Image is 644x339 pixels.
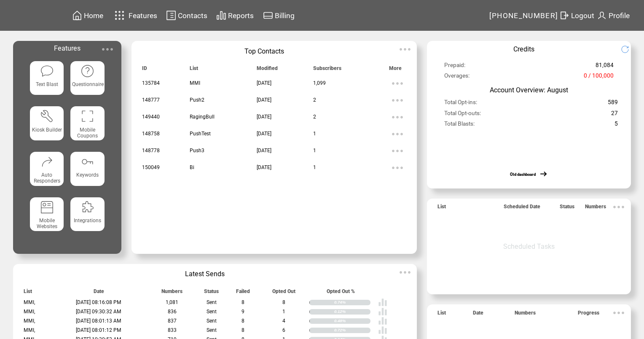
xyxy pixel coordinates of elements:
img: ellypsis.svg [389,75,406,92]
span: Sent [207,318,217,324]
span: 1 [282,309,285,315]
img: ellypsis.svg [610,304,627,321]
img: tool%201.svg [40,109,54,123]
span: Opted Out [272,288,295,298]
img: ellypsis.svg [99,41,116,58]
span: Bi [190,164,194,170]
span: Mobile Websites [37,218,57,229]
span: 2 [313,97,316,103]
span: Numbers [161,288,182,298]
span: List [24,288,32,298]
a: Keywords [70,152,104,191]
span: 8 [241,318,244,324]
span: 6 [282,327,285,333]
div: 0.12% [334,309,370,314]
a: Text Blast [30,61,64,100]
img: poll%20-%20white.svg [378,307,387,316]
span: 148777 [142,97,160,103]
div: 0.48% [334,318,370,323]
span: Profile [609,11,630,20]
span: 8 [241,327,244,333]
span: MMI, [24,299,35,305]
a: Questionnaire [70,61,104,100]
span: More [389,65,402,75]
a: Kiosk Builder [30,106,64,145]
a: Reports [215,9,255,22]
span: 81,084 [596,62,614,72]
span: Latest Sends [185,270,225,278]
span: [DATE] 09:30:32 AM [76,309,121,315]
img: questionnaire.svg [80,64,94,78]
a: Contacts [165,9,209,22]
span: MMI [190,80,200,86]
span: Numbers [515,310,536,320]
span: 9 [241,309,244,315]
a: Mobile Websites [30,197,64,236]
span: [DATE] 08:16:08 PM [76,299,121,305]
img: integrations.svg [80,200,94,214]
img: mobile-websites.svg [40,200,54,214]
span: 27 [611,110,618,120]
span: ID [142,65,147,75]
span: 4 [282,318,285,324]
span: Push3 [190,148,204,153]
span: Sent [207,327,217,333]
span: Credits [513,45,534,53]
a: Home [71,9,105,22]
a: Old dashboard [510,172,536,177]
span: Kiosk Builder [32,127,62,133]
span: Scheduled Tasks [503,242,555,250]
span: Total Opt-ins: [444,99,477,109]
span: 148758 [142,131,160,137]
a: Mobile Coupons [70,106,104,145]
a: Features [111,7,158,24]
div: 0.74% [334,300,370,305]
span: 1,081 [166,299,178,305]
img: ellypsis.svg [389,126,406,143]
span: 836 [168,309,177,315]
span: 8 [241,299,244,305]
span: [DATE] 08:01:13 AM [76,318,121,324]
span: MMI, [24,318,35,324]
img: profile.svg [597,10,607,21]
span: 837 [168,318,177,324]
span: Total Blasts: [444,120,475,131]
span: [DATE] [257,80,271,86]
span: 8 [282,299,285,305]
span: [DATE] [257,114,271,120]
span: Date [94,288,104,298]
img: creidtcard.svg [263,10,273,21]
span: 589 [608,99,618,109]
span: Total Opt-outs: [444,110,481,120]
span: 1 [313,148,316,153]
span: Home [84,11,103,20]
span: 5 [614,120,618,131]
span: 150049 [142,164,160,170]
span: 833 [168,327,177,333]
img: exit.svg [559,10,569,21]
span: 149440 [142,114,160,120]
span: List [437,310,446,320]
a: Profile [596,9,631,22]
img: coupons.svg [80,109,94,123]
span: [DATE] [257,97,271,103]
img: text-blast.svg [40,64,54,78]
span: [DATE] [257,131,271,137]
span: Keywords [76,172,99,178]
span: Progress [578,310,599,320]
div: 0.72% [334,328,370,333]
img: ellypsis.svg [610,199,627,215]
img: ellypsis.svg [389,143,406,159]
a: Logout [558,9,596,22]
img: poll%20-%20white.svg [378,316,387,326]
span: Subscribers [313,65,341,75]
a: Integrations [70,197,104,236]
span: Push2 [190,97,204,103]
span: [DATE] [257,164,271,170]
span: Numbers [585,204,606,213]
span: PushTest [190,131,211,137]
img: features.svg [112,8,127,22]
span: 1 [313,164,316,170]
img: ellypsis.svg [389,109,406,126]
img: chart.svg [216,10,226,21]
